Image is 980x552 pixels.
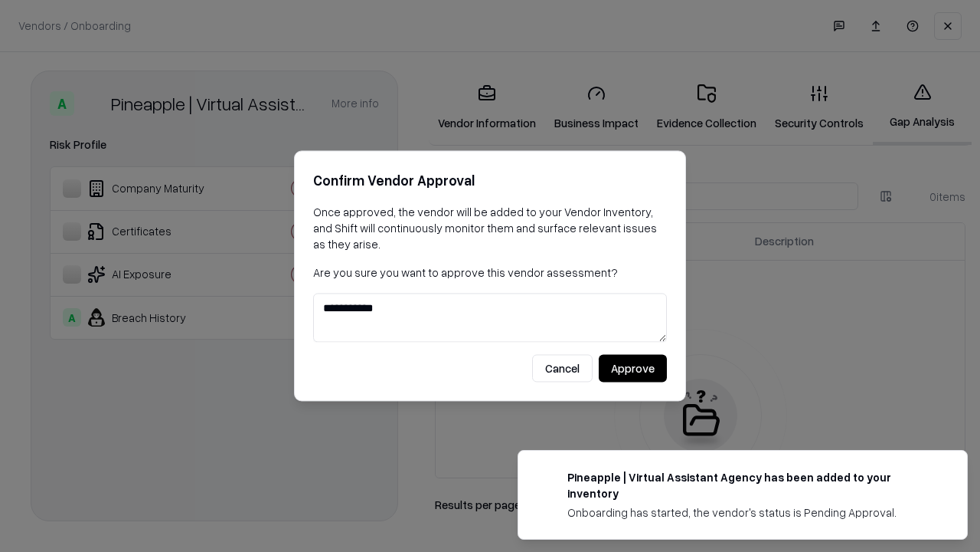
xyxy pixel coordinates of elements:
[567,504,930,521] div: Onboarding has started, the vendor's status is Pending Approval.
[313,169,667,192] h2: Confirm Vendor Approval
[567,469,930,501] div: Pineapple | Virtual Assistant Agency has been added to your inventory
[532,355,593,383] button: Cancel
[599,355,667,383] button: Approve
[313,264,667,281] p: Are you sure you want to approve this vendor assessment?
[313,204,667,252] p: Once approved, the vendor will be added to your Vendor Inventory, and Shift will continuously mon...
[537,469,555,488] img: trypineapple.com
